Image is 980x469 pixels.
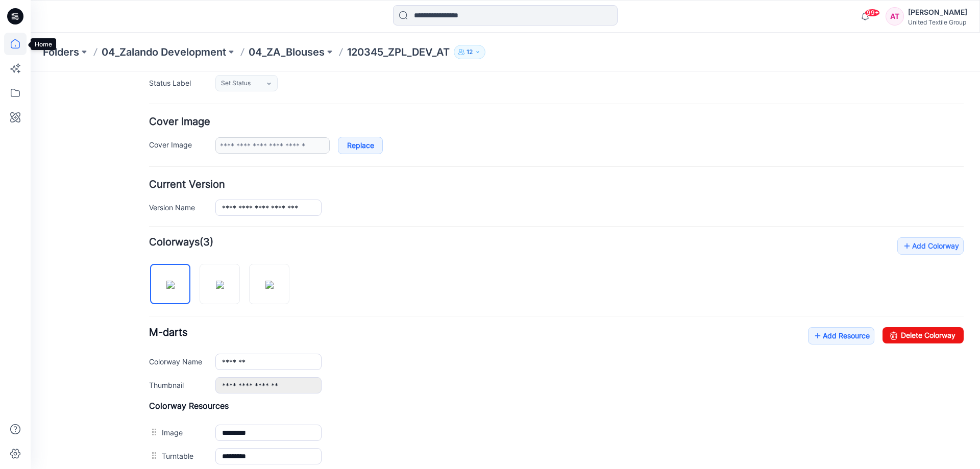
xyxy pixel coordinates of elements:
p: 12 [467,46,473,58]
img: eyJhbGciOiJIUzI1NiIsImtpZCI6IjAiLCJzbHQiOiJzZXMiLCJ0eXAiOiJKV1QifQ.eyJkYXRhIjp7InR5cGUiOiJzdG9yYW... [136,209,144,217]
iframe: edit-style [31,71,980,469]
div: AT [886,7,904,26]
a: Delete Colorway [852,256,933,272]
span: M-darts [118,255,157,267]
button: 12 [454,45,485,59]
strong: Colorways [118,164,169,177]
a: Add Colorway [867,166,933,183]
img: eyJhbGciOiJIUzI1NiIsImtpZCI6IjAiLCJzbHQiOiJzZXMiLCJ0eXAiOiJKV1QifQ.eyJkYXRhIjp7InR5cGUiOiJzdG9yYW... [235,209,243,217]
h4: Current Version [118,108,933,118]
img: eyJhbGciOiJIUzI1NiIsImtpZCI6IjAiLCJzbHQiOiJzZXMiLCJ0eXAiOiJKV1QifQ.eyJkYXRhIjp7InR5cGUiOiJzdG9yYW... [185,209,193,217]
div: [PERSON_NAME] [908,6,967,18]
a: 04_ZA_Blouses [249,45,325,59]
p: 120345_ZPL_DEV_AT [347,45,450,59]
a: Add Resource [777,256,844,273]
label: Colorway Name [118,284,175,295]
div: United Textile Group [908,18,967,26]
a: Folders [43,45,79,59]
span: 99+ [865,9,880,17]
label: Thumbnail [118,308,175,319]
a: 04_Zalando Development [102,45,226,59]
label: Image [131,355,175,366]
h4: Colorway Resources [118,329,933,339]
label: Version Name [118,130,175,141]
label: Turntable [131,379,175,390]
span: (3) [169,164,183,177]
